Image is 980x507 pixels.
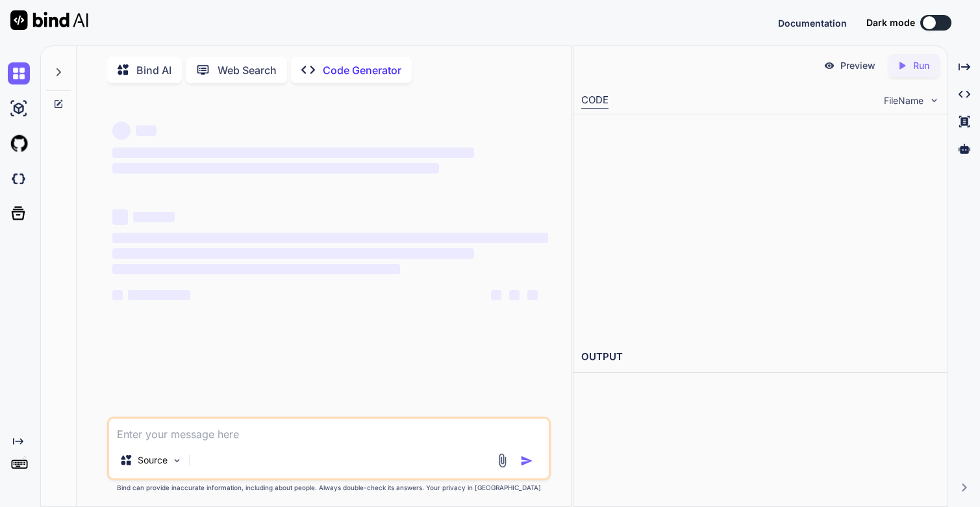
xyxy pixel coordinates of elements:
[913,59,929,72] p: Run
[573,342,948,372] h2: OUTPUT
[112,122,131,140] span: ‌
[112,248,474,259] span: ‌
[527,290,538,300] span: ‌
[581,93,609,109] div: CODE
[112,264,400,274] span: ‌
[778,16,847,30] button: Documentation
[107,483,551,493] p: Bind can provide inaccurate information, including about people. Always double-check its answers....
[112,233,548,243] span: ‌
[112,209,128,225] span: ‌
[171,455,182,466] img: Pick Models
[840,59,875,72] p: Preview
[778,18,847,29] span: Documentation
[136,62,171,78] p: Bind AI
[866,16,915,29] span: Dark mode
[509,290,520,300] span: ‌
[136,125,157,136] span: ‌
[10,10,88,30] img: Bind AI
[218,62,277,78] p: Web Search
[112,163,439,174] span: ‌
[491,290,501,300] span: ‌
[520,454,533,467] img: icon
[128,290,190,300] span: ‌
[138,454,168,467] p: Source
[929,95,940,106] img: chevron down
[823,60,835,71] img: preview
[8,168,30,190] img: darkCloudIdeIcon
[112,290,123,300] span: ‌
[8,97,30,120] img: ai-studio
[8,133,30,155] img: githubLight
[323,62,401,78] p: Code Generator
[884,94,923,107] span: FileName
[495,453,510,468] img: attachment
[8,62,30,84] img: chat
[133,212,175,222] span: ‌
[112,148,474,158] span: ‌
